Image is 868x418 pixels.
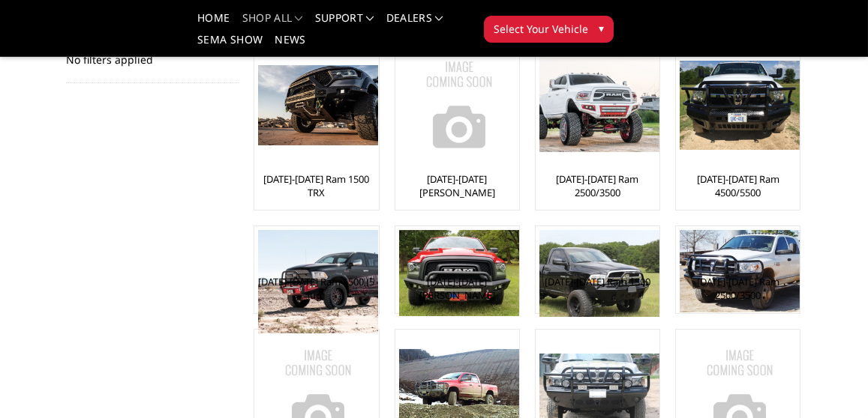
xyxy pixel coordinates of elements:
[258,172,374,199] a: [DATE]-[DATE] Ram 1500 TRX
[399,45,519,165] img: No Image
[484,16,614,43] button: Select Your Vehicle
[680,275,796,302] a: [DATE]-[DATE] Ram 2500/3500
[275,34,305,56] a: News
[599,20,604,36] span: ▾
[494,21,588,37] span: Select Your Vehicle
[399,45,515,165] a: No Image
[680,172,796,199] a: [DATE]-[DATE] Ram 4500/5500
[242,13,303,34] a: shop all
[399,172,515,199] a: [DATE]-[DATE] [PERSON_NAME]
[793,346,868,418] iframe: Chat Widget
[197,13,230,34] a: Home
[545,275,650,288] a: [DATE]-[DATE] Ram 1500
[386,13,443,34] a: Dealers
[539,172,656,199] a: [DATE]-[DATE] Ram 2500/3500
[197,34,263,56] a: SEMA Show
[315,13,374,34] a: Support
[258,275,374,302] a: [DATE]-[DATE] Ram 1500 (5 lug)
[399,275,515,302] a: [DATE]-[DATE] [PERSON_NAME]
